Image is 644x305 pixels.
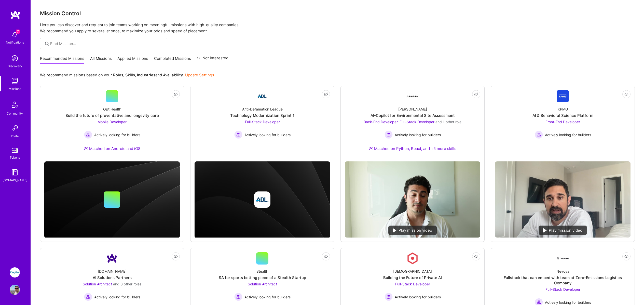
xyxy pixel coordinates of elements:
[174,92,178,96] i: icon EyeClosed
[369,146,373,150] img: Ateam Purple Icon
[10,155,20,160] div: Tokens
[16,30,20,34] span: 7
[10,285,20,295] img: User Avatar
[9,99,21,111] img: Community
[174,254,178,258] i: icon EyeClosed
[10,167,20,177] img: guide book
[9,86,21,91] div: Missions
[50,41,163,46] input: Find Mission...
[98,269,127,274] div: [DOMAIN_NAME]
[345,90,480,157] a: Company Logo[PERSON_NAME]AI-Copilot for Environmental Site AssessmentBack-End Developer, Full-Sta...
[256,269,268,274] div: Stealth
[44,161,180,238] img: cover
[185,73,214,77] a: Update Settings
[435,120,461,124] span: and 1 other role
[137,73,155,77] b: Industries
[230,113,294,118] div: Technology Modernization Sprint 1
[545,287,580,292] span: Full-Stack Developer
[8,267,21,278] a: iCapital: Building an Alternative Investment Marketplace
[545,120,580,124] span: Front-End Developer
[10,10,20,19] img: logo
[557,252,569,265] img: Company Logo
[364,120,434,124] span: Back-End Developer, Full-Stack Developer
[406,90,419,102] img: Company Logo
[93,275,132,280] div: AI Solutions Partners
[125,73,135,77] b: Skills
[40,10,635,17] h3: Mission Control
[8,63,22,69] div: Discovery
[242,106,283,112] div: Anti-Defamation League
[3,177,27,183] div: [DOMAIN_NAME]
[388,226,437,235] div: Play mission video
[495,161,631,238] img: No Mission
[84,131,92,139] img: Actively looking for builders
[369,146,456,151] div: Matched on Python, React, and +5 more skills
[219,275,306,280] div: SA for sports betting piece of a Stealth Startup
[248,282,277,286] span: Solution Architect
[10,30,20,40] img: bell
[113,282,141,286] span: and 3 other roles
[383,275,442,280] div: Building the Future of Private AI
[163,73,183,77] b: Availability
[10,267,20,278] img: iCapital: Building an Alternative Investment Marketplace
[474,254,478,258] i: icon EyeClosed
[10,53,20,63] img: discovery
[393,228,396,232] img: play
[40,22,635,34] p: Here you can discover and request to join teams working on meaningful missions with high-quality ...
[543,228,547,232] img: play
[395,132,441,137] span: Actively looking for builders
[495,90,631,157] a: Company LogoKPMGAI & Behavioral Science PlatformFront-End Developer Actively looking for builders...
[65,113,159,118] div: Build the future of preventative and longevity care
[324,92,328,96] i: icon EyeClosed
[7,111,23,116] div: Community
[195,161,330,238] img: cover
[474,92,478,96] i: icon EyeClosed
[558,106,568,112] div: KPMG
[84,293,92,301] img: Actively looking for builders
[103,106,121,112] div: Opt Health
[197,55,228,64] a: Not Interested
[106,252,118,265] img: Company Logo
[11,133,19,139] div: Invite
[545,132,591,137] span: Actively looking for builders
[385,131,393,139] img: Actively looking for builders
[94,294,140,300] span: Actively looking for builders
[535,131,543,139] img: Actively looking for builders
[44,41,50,47] i: icon SearchGrey
[8,285,21,295] a: User Avatar
[84,146,141,151] div: Matched on Android and iOS
[10,123,20,133] img: Invite
[83,282,112,286] span: Solution Architect
[195,90,330,157] a: Company LogoAnti-Defamation LeagueTechnology Modernization Sprint 1Full-Stack Developer Actively ...
[256,90,268,102] img: Company Logo
[117,56,148,64] a: Applied Missions
[395,282,430,286] span: Full-Stack Developer
[40,72,214,78] p: We recommend missions based on your , , and .
[44,90,180,157] a: Opt HealthBuild the future of preventative and longevity careMobile Developer Actively looking fo...
[371,113,455,118] div: AI-Copilot for Environmental Site Assessment
[532,113,593,118] div: AI & Behavioral Science Platform
[113,73,123,77] b: Roles
[6,40,24,45] div: Notifications
[324,254,328,258] i: icon EyeClosed
[545,300,591,305] span: Actively looking for builders
[556,269,569,274] div: Nevoya
[245,120,280,124] span: Full-Stack Developer
[40,56,84,64] a: Recommended Missions
[234,293,242,301] img: Actively looking for builders
[12,148,18,153] img: tokens
[395,294,441,300] span: Actively looking for builders
[84,146,88,150] img: Ateam Purple Icon
[398,106,427,112] div: [PERSON_NAME]
[244,132,291,137] span: Actively looking for builders
[94,132,140,137] span: Actively looking for builders
[393,269,432,274] div: [DEMOGRAPHIC_DATA]
[624,92,628,96] i: icon EyeClosed
[10,76,20,86] img: teamwork
[345,161,480,238] img: No Mission
[98,120,127,124] span: Mobile Developer
[244,294,291,300] span: Actively looking for builders
[254,191,270,208] img: Company logo
[557,90,569,102] img: Company Logo
[234,131,242,139] img: Actively looking for builders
